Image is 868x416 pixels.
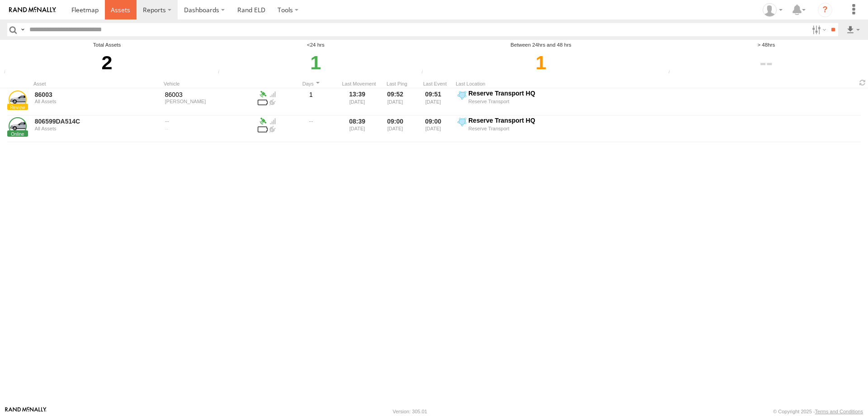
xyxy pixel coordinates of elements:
[418,81,452,87] div: Last Event
[468,125,567,132] div: Reserve Transport
[5,407,47,416] a: Visit our Website
[845,23,861,36] label: Export results as...
[35,91,159,99] a: 86003
[35,117,159,125] a: 806599DA514C
[258,97,268,105] div: Battery Remaining: 4.18v
[164,81,254,87] div: Vehicle
[818,3,832,17] i: ?
[215,69,229,76] div: Number of devices that their last movement was within 24 hours
[773,409,863,414] div: © Copyright 2025 -
[380,116,414,141] div: 09:00 [DATE]
[808,23,828,36] label: Search Filter Options
[215,41,416,49] div: <24 hrs
[857,78,868,87] span: Refresh
[268,116,278,124] div: GSM Signal = 4
[165,91,253,99] div: 86003
[456,89,569,114] label: Click to View Event Location
[1,49,212,76] div: 2
[759,3,786,17] div: Kasey Neumann
[456,81,569,87] div: Last Location
[342,116,376,141] div: 08:39 [DATE]
[393,409,427,414] div: Version: 305.01
[342,81,376,87] div: Click to Sort
[665,69,679,76] div: Number of devices that their last movement was greater than 48hrs
[9,7,56,13] img: rand-logo.svg
[419,69,432,76] div: Number of devices that their last movement was between last 24 and 48 hours
[418,116,452,141] div: 09:00 [DATE]
[380,81,414,87] div: Last Ping
[1,69,15,76] div: Total number of Enabled Assets
[665,41,867,49] div: > 48hrs
[380,89,414,114] div: 09:52 [DATE]
[19,23,26,36] label: Search Query
[284,89,338,114] div: 1
[456,116,569,141] label: Click to View Event Location
[9,117,27,135] a: View Asset Details
[33,81,160,87] div: Asset
[35,126,159,131] div: All Assets
[815,409,863,414] a: Terms and Conditions
[419,49,663,76] div: Click to filter last movement between last 24 and 48 hours
[35,99,159,104] div: All Assets
[342,89,376,114] div: 13:39 [DATE]
[468,89,567,97] div: Reserve Transport HQ
[418,89,452,114] div: 09:51 [DATE]
[9,91,27,109] a: View Asset Details
[468,98,567,105] div: Reserve Transport
[165,99,253,104] div: [PERSON_NAME]
[665,49,867,76] div: Click to filter last movement > 48hrs
[468,116,567,124] div: Reserve Transport HQ
[1,41,212,49] div: Total Assets
[284,81,338,87] div: Click to Sort
[419,41,663,49] div: Between 24hrs and 48 hrs
[215,49,416,76] div: Click to filter last movement within 24 hours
